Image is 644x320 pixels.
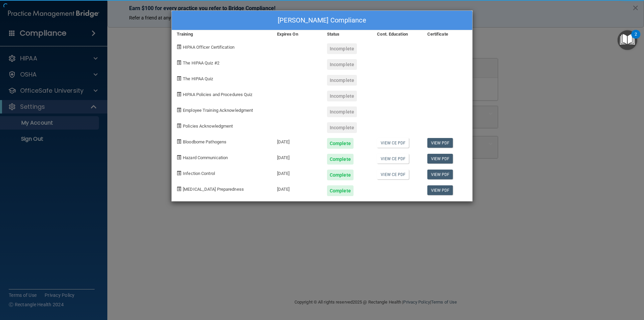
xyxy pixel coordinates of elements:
div: [DATE] [272,149,322,165]
a: View PDF [427,154,453,164]
div: Expires On [272,30,322,38]
span: Employee Training Acknowledgment [183,108,253,113]
div: Complete [327,154,354,165]
a: View CE PDF [377,138,409,148]
a: View CE PDF [377,170,409,179]
div: 2 [635,34,637,43]
a: View PDF [427,138,453,148]
span: [MEDICAL_DATA] Preparedness [183,187,244,192]
span: The HIPAA Quiz [183,76,213,81]
div: Training [172,30,272,38]
div: [DATE] [272,180,322,196]
div: [DATE] [272,133,322,149]
div: Incomplete [327,106,357,117]
div: Complete [327,170,354,180]
span: HIPAA Officer Certification [183,45,234,50]
span: The HIPAA Quiz #2 [183,60,219,65]
a: View PDF [427,170,453,179]
div: Incomplete [327,59,357,70]
div: [DATE] [272,165,322,180]
span: HIPAA Policies and Procedures Quiz [183,92,252,97]
div: Incomplete [327,75,357,86]
span: Hazard Communication [183,155,228,160]
a: View PDF [427,185,453,195]
span: Infection Control [183,171,215,176]
div: [PERSON_NAME] Compliance [172,11,472,30]
div: Status [322,30,372,38]
div: Cont. Education [372,30,422,38]
div: Incomplete [327,122,357,133]
div: Complete [327,185,354,196]
span: Bloodborne Pathogens [183,139,226,144]
a: View CE PDF [377,154,409,164]
div: Incomplete [327,91,357,101]
button: Open Resource Center, 2 new notifications [618,30,637,50]
div: Certificate [422,30,472,38]
span: Policies Acknowledgment [183,124,233,129]
div: Complete [327,138,354,149]
div: Incomplete [327,43,357,54]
